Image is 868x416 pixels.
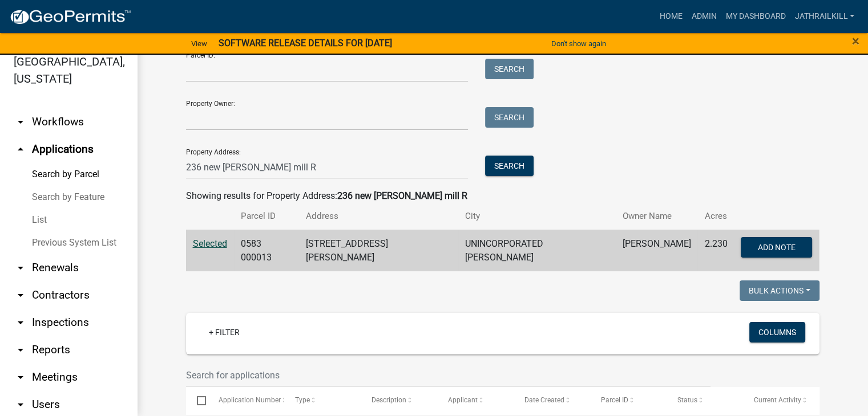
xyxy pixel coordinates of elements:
strong: 236 new [PERSON_NAME] mill R [337,190,467,201]
a: Jathrailkill [790,6,859,27]
th: Owner Name [615,203,697,230]
datatable-header-cell: Application Number [208,387,284,414]
i: arrow_drop_down [14,316,27,329]
a: View [187,34,212,53]
span: Date Created [524,396,564,404]
a: Selected [193,238,227,249]
i: arrow_drop_up [14,142,27,156]
button: Bulk Actions [740,280,819,301]
input: Search for applications [186,364,711,387]
span: Description [372,396,406,404]
button: Close [852,34,859,48]
button: Columns [749,322,805,342]
datatable-header-cell: Type [284,387,361,414]
button: Search [485,107,534,128]
i: arrow_drop_down [14,261,27,275]
a: My Dashboard [721,6,790,27]
td: [PERSON_NAME] [615,230,697,271]
datatable-header-cell: Date Created [514,387,590,414]
th: Address [299,203,458,230]
span: × [852,33,859,49]
datatable-header-cell: Current Activity [743,387,819,414]
span: Add Note [758,242,796,251]
a: Home [655,6,687,27]
datatable-header-cell: Parcel ID [590,387,667,414]
div: Showing results for Property Address: [186,189,819,203]
i: arrow_drop_down [14,115,27,129]
td: [STREET_ADDRESS][PERSON_NAME] [299,230,458,271]
th: City [458,203,615,230]
button: Don't show again [547,34,611,53]
i: arrow_drop_down [14,343,27,357]
i: arrow_drop_down [14,398,27,411]
datatable-header-cell: Select [186,387,208,414]
th: Parcel ID [234,203,300,230]
span: Status [677,396,697,404]
button: Search [485,156,534,176]
datatable-header-cell: Description [361,387,437,414]
td: 0583 000013 [234,230,300,271]
button: Search [485,59,534,79]
span: Parcel ID [601,396,628,404]
span: Type [295,396,310,404]
td: 2.230 [697,230,734,271]
i: arrow_drop_down [14,288,27,302]
strong: SOFTWARE RELEASE DETAILS FOR [DATE] [219,38,392,48]
span: Applicant [448,396,478,404]
i: arrow_drop_down [14,370,27,384]
a: + Filter [200,322,249,342]
a: Admin [687,6,721,27]
td: UNINCORPORATED [PERSON_NAME] [458,230,615,271]
button: Add Note [741,237,812,258]
datatable-header-cell: Applicant [437,387,514,414]
span: Application Number [219,396,281,404]
datatable-header-cell: Status [667,387,743,414]
span: Current Activity [754,396,801,404]
th: Acres [697,203,734,230]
